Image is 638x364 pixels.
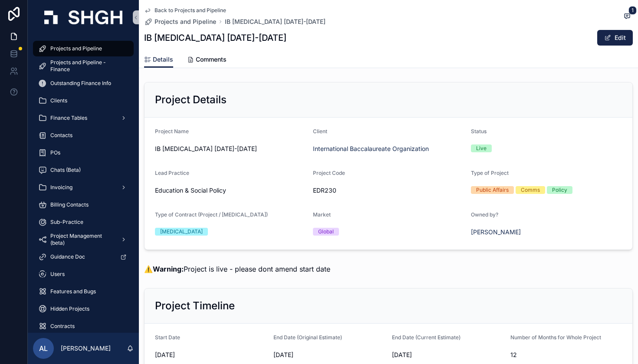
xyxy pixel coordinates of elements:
a: POs [33,145,134,161]
span: Market [313,211,331,218]
span: Project Code [313,170,345,176]
a: Finance Tables [33,110,134,126]
img: App logo [44,10,122,24]
a: Features and Bugs [33,284,134,299]
span: Back to Projects and Pipeline [155,7,226,14]
a: Contracts [33,318,134,334]
a: Projects and Pipeline [33,41,134,56]
span: Hidden Projects [50,305,89,312]
a: [PERSON_NAME] [471,228,521,236]
a: Outstanding Finance Info [33,75,134,91]
span: Type of Project [471,170,509,176]
span: Status [471,128,487,134]
a: Projects and Pipeline [144,17,216,26]
span: Guidance Doc [50,253,85,260]
span: 12 [510,351,622,359]
span: End Date (Original Estimate) [273,334,342,341]
span: Invoicing [50,184,72,191]
button: Edit [597,30,633,46]
a: Projects and Pipeline - Finance [33,58,134,74]
span: Projects and Pipeline [155,17,216,26]
a: Details [144,52,173,68]
span: Features and Bugs [50,288,96,295]
span: Number of Months for Whole Project [510,334,601,341]
strong: Warning: [153,265,184,273]
span: Comments [196,55,227,64]
span: IB [MEDICAL_DATA] [DATE]-[DATE] [155,144,306,153]
span: Contracts [50,323,75,330]
div: Comms [521,186,540,194]
span: [DATE] [392,351,503,359]
span: POs [50,149,60,156]
span: Start Date [155,334,180,341]
span: 1 [628,6,637,15]
a: Invoicing [33,180,134,195]
a: Users [33,266,134,282]
span: Lead Practice [155,170,189,176]
div: Global [318,228,334,236]
h1: IB [MEDICAL_DATA] [DATE]-[DATE] [144,32,286,44]
span: Sub-Practice [50,219,83,226]
span: End Date (Current Estimate) [392,334,460,341]
span: Contacts [50,132,72,139]
span: [DATE] [273,351,385,359]
span: [DATE] [155,351,266,359]
span: Users [50,271,65,278]
span: Chats (Beta) [50,167,81,174]
span: Owned by? [471,211,498,218]
span: AL [39,343,48,354]
span: Client [313,128,327,134]
div: Live [476,144,487,152]
a: Clients [33,93,134,108]
button: 1 [622,11,633,22]
a: IB [MEDICAL_DATA] [DATE]-[DATE] [225,17,326,26]
span: Projects and Pipeline [50,45,102,52]
a: International Baccalaureate Organization [313,144,429,153]
div: [MEDICAL_DATA] [160,228,203,236]
a: Comments [187,52,227,69]
span: Type of Contract (Project / [MEDICAL_DATA]) [155,211,268,218]
a: Hidden Projects [33,301,134,317]
span: Project Management (beta) [50,233,114,246]
div: scrollable content [28,35,139,333]
span: Billing Contacts [50,201,89,208]
div: Public Affairs [476,186,509,194]
a: Chats (Beta) [33,162,134,178]
a: Guidance Doc [33,249,134,265]
span: ⚠️ Project is live - please dont amend start date [144,265,330,273]
h2: Project Timeline [155,299,235,313]
span: Project Name [155,128,189,134]
div: Policy [552,186,567,194]
span: Outstanding Finance Info [50,80,111,87]
a: Billing Contacts [33,197,134,213]
span: Details [153,55,173,64]
h2: Project Details [155,93,227,107]
span: Finance Tables [50,115,87,121]
a: Back to Projects and Pipeline [144,7,226,14]
span: EDR230 [313,186,464,195]
a: Project Management (beta) [33,232,134,247]
span: Projects and Pipeline - Finance [50,59,125,73]
a: Sub-Practice [33,214,134,230]
span: Education & Social Policy [155,186,226,195]
span: Clients [50,97,67,104]
p: [PERSON_NAME] [61,344,111,353]
a: Contacts [33,128,134,143]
